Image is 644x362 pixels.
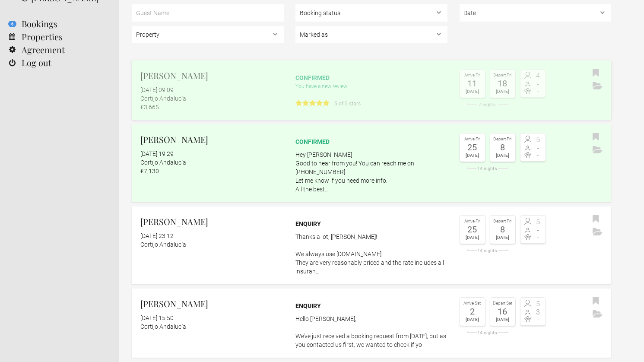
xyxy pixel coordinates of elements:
[590,131,601,144] button: Bookmark
[295,26,447,43] select: , , ,
[462,72,483,79] div: Arrive Fri
[590,67,601,80] button: Bookmark
[140,69,284,82] h2: [PERSON_NAME]
[492,136,513,143] div: Depart Fri
[140,168,159,175] flynt-currency: €7,130
[533,145,543,152] span: -
[492,79,513,88] div: 18
[492,152,513,159] div: [DATE]
[132,289,611,358] a: [PERSON_NAME] [DATE] 15:50 Cortijo Andalucía Enquiry Hello [PERSON_NAME], We’ve just received a b...
[140,158,284,167] div: Cortijo Andalucía
[331,99,361,108] span: 5 of 5 stars
[295,73,447,82] div: confirmed
[533,88,543,95] span: -
[590,295,601,308] button: Bookmark
[462,218,483,225] div: Arrive Fri
[140,215,284,228] h2: [PERSON_NAME]
[140,133,284,146] h2: [PERSON_NAME]
[533,309,543,316] span: 3
[533,234,543,241] span: -
[140,150,174,157] flynt-date-display: [DATE] 19:29
[533,219,543,225] span: 5
[492,300,513,307] div: Depart Sat
[533,301,543,308] span: 5
[460,330,516,335] div: 14 nights
[462,88,483,95] div: [DATE]
[460,102,516,107] div: 7 nights
[462,316,483,324] div: [DATE]
[533,81,543,88] span: -
[132,4,284,22] input: Guest Name
[462,152,483,159] div: [DATE]
[140,94,284,103] div: Cortijo Andalucía
[533,316,543,323] span: -
[590,308,605,321] button: Archive
[462,79,483,88] div: 11
[132,124,611,202] a: [PERSON_NAME] [DATE] 19:29 Cortijo Andalucía €7,130 confirmed Hey [PERSON_NAME]Good to hear from ...
[590,80,605,93] button: Archive
[460,166,516,171] div: 14 nights
[140,297,284,310] h2: [PERSON_NAME]
[140,104,159,111] flynt-currency: €3,665
[462,300,483,307] div: Arrive Sat
[492,316,513,324] div: [DATE]
[140,86,174,93] flynt-date-display: [DATE] 09:09
[533,137,543,143] span: 5
[590,226,605,239] button: Archive
[462,225,483,234] div: 25
[295,314,447,349] p: Hello [PERSON_NAME], We’ve just received a booking request from [DATE], but as you contacted us f...
[590,213,601,226] button: Bookmark
[132,60,611,120] a: [PERSON_NAME] [DATE] 09:09 Cortijo Andalucía €3,665 confirmed You have a new review 5 of 5 stars ...
[140,240,284,249] div: Cortijo Andalucía
[462,143,483,152] div: 25
[492,143,513,152] div: 8
[492,225,513,234] div: 8
[460,4,612,22] select: ,
[140,322,284,331] div: Cortijo Andalucía
[295,4,447,22] select: , ,
[140,232,174,239] flynt-date-display: [DATE] 23:12
[460,248,516,253] div: 14 nights
[533,152,543,159] span: -
[295,219,447,228] div: Enquiry
[492,307,513,316] div: 16
[295,302,447,310] div: Enquiry
[590,144,605,157] button: Archive
[140,314,174,321] flynt-date-display: [DATE] 15:50
[295,137,447,146] div: confirmed
[462,234,483,241] div: [DATE]
[8,21,16,27] flynt-notification-badge: 6
[533,227,543,234] span: -
[295,150,447,194] p: Hey [PERSON_NAME] Good to hear from you! You can reach me on [PHONE_NUMBER]. Let me know if you n...
[492,218,513,225] div: Depart Fri
[462,307,483,316] div: 2
[533,73,543,79] span: 4
[295,232,447,276] p: Thanks a lot, [PERSON_NAME]! We always use [DOMAIN_NAME] They are very reasonably priced and the ...
[492,234,513,241] div: [DATE]
[492,72,513,79] div: Depart Fri
[492,88,513,95] div: [DATE]
[462,136,483,143] div: Arrive Fri
[295,82,447,108] div: You have a new review
[132,206,611,284] a: [PERSON_NAME] [DATE] 23:12 Cortijo Andalucía Enquiry Thanks a lot, [PERSON_NAME]! We always use [...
